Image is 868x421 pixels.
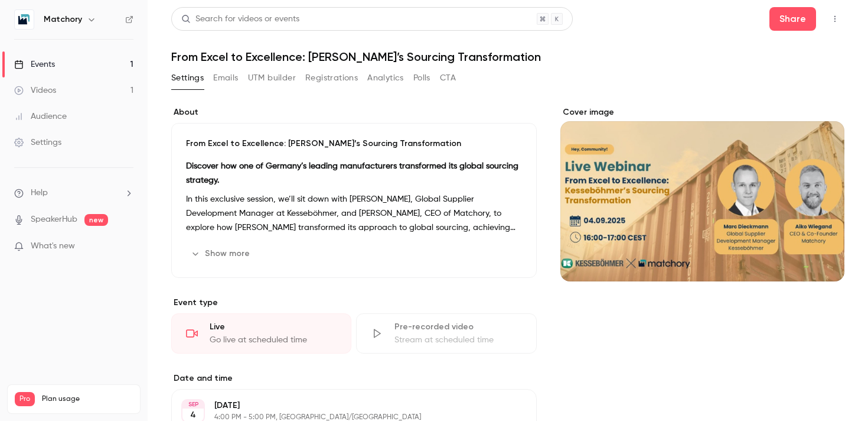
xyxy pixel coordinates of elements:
button: Analytics [367,69,404,88]
div: LiveGo live at scheduled time [171,313,351,354]
div: Pre-recorded videoStream at scheduled time [356,313,536,354]
div: Events [14,59,55,70]
section: Cover image [560,106,844,281]
button: Emails [213,69,238,88]
label: Cover image [560,106,844,118]
span: Pro [15,392,35,406]
span: new [84,214,108,226]
p: Event type [171,297,537,309]
button: Share [769,7,816,31]
p: From Excel to Excellence: [PERSON_NAME]’s Sourcing Transformation [186,138,522,150]
li: help-dropdown-opener [14,187,133,199]
img: Matchory [15,10,34,29]
div: Audience [14,111,67,122]
span: What's new [31,240,75,252]
span: Plan usage [42,394,133,404]
div: Search for videos or events [181,13,299,25]
button: UTM builder [248,69,296,88]
p: In this exclusive session, we’ll sit down with [PERSON_NAME], Global Supplier Development Manager... [186,192,522,235]
h1: From Excel to Excellence: [PERSON_NAME]’s Sourcing Transformation [171,50,844,64]
button: Show more [186,244,257,263]
button: Registrations [305,69,358,88]
div: Go live at scheduled time [210,334,337,346]
strong: Discover how one of Germany’s leading manufacturers transformed its global sourcing strategy. [186,162,518,184]
a: SpeakerHub [31,213,77,226]
div: Live [210,321,337,333]
button: Settings [171,69,204,88]
p: [DATE] [214,400,474,412]
div: Stream at scheduled time [394,334,521,346]
p: 4 [190,409,196,421]
label: Date and time [171,373,537,384]
h6: Matchory [44,14,82,25]
label: About [171,106,537,118]
div: Settings [14,137,61,148]
div: SEP [182,400,204,409]
span: Help [31,187,48,199]
button: CTA [440,69,456,88]
div: Pre-recorded video [394,321,521,333]
div: Videos [14,85,56,96]
button: Polls [413,69,430,88]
